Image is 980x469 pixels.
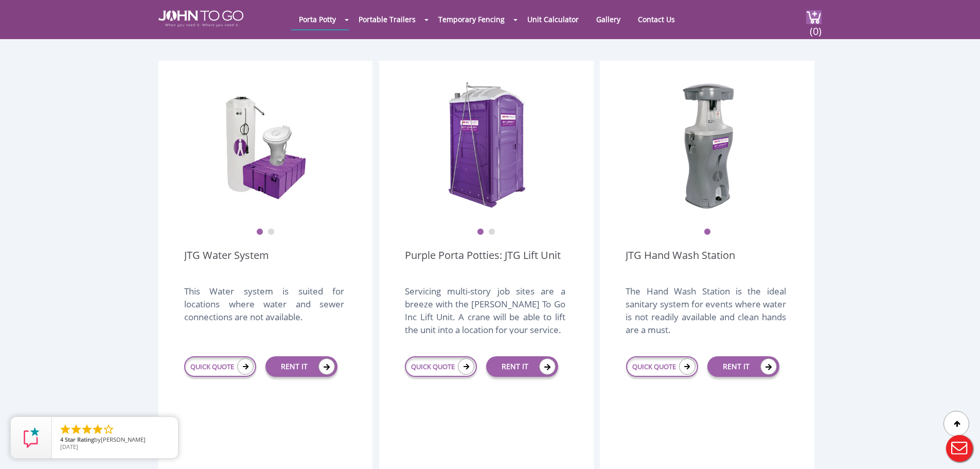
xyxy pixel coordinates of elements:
li:  [102,423,115,436]
button: 1 of 1 [704,229,711,236]
img: Review Rating [21,427,42,448]
button: 1 of 2 [477,229,484,236]
a: RENT IT [486,356,558,377]
button: Live Chat [939,428,980,469]
a: RENT IT [265,356,337,377]
li:  [70,423,82,436]
a: QUICK QUOTE [405,356,477,377]
a: Purple Porta Potties: JTG Lift Unit [405,248,561,277]
li:  [59,423,72,436]
div: Servicing multi-story job sites are a breeze with the [PERSON_NAME] To Go Inc Lift Unit. A crane ... [405,285,565,334]
a: Temporary Fencing [431,9,512,29]
a: QUICK QUOTE [184,356,256,377]
li:  [92,423,104,436]
div: The Hand Wash Station is the ideal sanitary system for events where water is not readily availabl... [626,285,786,334]
a: Gallery [589,9,628,29]
img: j2g fresh water system 1 [225,81,307,210]
span: [PERSON_NAME] [101,436,146,443]
div: This Water system is suited for locations where water and sewer connections are not available. [184,285,344,334]
a: QUICK QUOTE [626,356,698,377]
a: JTG Water System [184,248,269,277]
span: [DATE] [60,443,78,450]
a: RENT IT [707,356,779,377]
span: by [60,437,170,444]
img: JOHN to go [158,10,243,27]
a: Contact Us [630,9,683,29]
a: JTG Hand Wash Station [626,248,735,277]
span: (0) [809,16,822,38]
a: Portable Trailers [351,9,423,29]
a: Unit Calculator [520,9,586,29]
li:  [81,423,93,436]
a: Porta Potty [291,9,344,29]
button: 2 of 2 [488,229,495,236]
span: 4 [60,436,63,443]
img: cart a [806,10,822,24]
button: 2 of 2 [268,229,275,236]
span: Star Rating [65,436,94,443]
button: 1 of 2 [256,229,263,236]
